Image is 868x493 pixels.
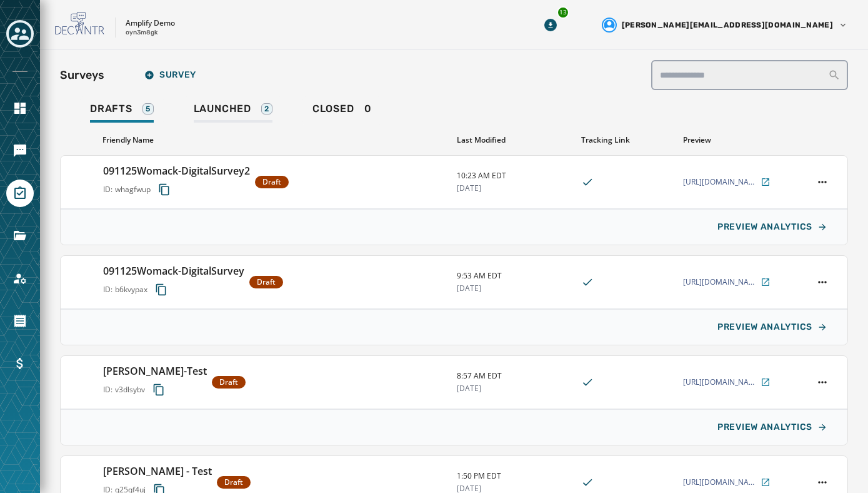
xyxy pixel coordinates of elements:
span: [DATE] [457,283,571,293]
a: [URL][DOMAIN_NAME] [683,177,771,187]
h3: 091125Womack-DigitalSurvey2 [103,163,250,178]
p: oyn3m8gk [126,28,158,38]
p: Amplify Demo [126,18,175,28]
button: User settings [597,13,853,38]
span: ID: [103,285,112,295]
div: 13 [557,6,569,19]
span: v3dlsybv [115,385,145,395]
a: Navigate to Orders [6,307,34,335]
span: [DATE] [457,183,571,193]
button: 091125Womack-DigitalSurvey action menu [814,273,831,291]
a: Navigate to Account [6,265,34,292]
a: Navigate to Messaging [6,137,34,165]
button: Survey [134,63,206,88]
a: Launched2 [184,96,282,125]
button: PREVIEW ANALYTICS [707,315,837,340]
span: [URL][DOMAIN_NAME] [683,277,758,287]
a: Drafts5 [80,96,164,125]
span: 9:53 AM EDT [457,271,571,281]
span: whagfwup [115,185,151,195]
button: PREVIEW ANALYTICS [707,215,837,240]
button: Copy survey ID to clipboard [153,178,176,201]
a: [URL][DOMAIN_NAME] [683,277,771,287]
span: Draft [262,177,281,187]
button: Carl - Test action menu [814,474,831,491]
div: Friendly Name [102,135,447,145]
span: 10:23 AM EDT [457,171,571,181]
a: [URL][DOMAIN_NAME] [683,477,771,487]
span: Draft [224,477,243,487]
a: [URL][DOMAIN_NAME] [683,377,771,387]
span: PREVIEW ANALYTICS [717,422,812,432]
div: 5 [142,103,154,114]
button: PREVIEW ANALYTICS [707,415,837,440]
span: Launched [194,103,251,115]
h3: [PERSON_NAME]-Test [103,363,207,379]
span: 1:50 PM EDT [457,471,571,481]
h2: Surveys [60,66,104,84]
a: Closed0 [302,96,382,125]
span: [URL][DOMAIN_NAME] [683,477,758,487]
button: Copy survey ID to clipboard [147,379,170,401]
div: Preview [683,135,798,145]
span: PREVIEW ANALYTICS [717,222,812,232]
button: Download Menu [539,14,562,36]
span: b6kvypax [115,285,147,295]
span: ID: [103,185,112,195]
span: Survey [144,70,196,80]
button: Toggle account select drawer [6,20,34,48]
button: 091125Womack-DigitalSurvey2 action menu [814,173,831,191]
a: Navigate to Files [6,222,34,250]
h3: [PERSON_NAME] - Test [103,464,212,479]
span: [DATE] [457,384,571,394]
span: PREVIEW ANALYTICS [717,322,812,332]
button: Copy survey ID to clipboard [150,278,172,301]
span: 8:57 AM EDT [457,371,571,381]
a: Navigate to Billing [6,350,34,377]
div: Tracking Link [581,135,673,145]
span: Closed [312,103,354,115]
span: Draft [219,377,238,387]
span: [PERSON_NAME][EMAIL_ADDRESS][DOMAIN_NAME] [622,20,833,30]
span: [URL][DOMAIN_NAME] [683,177,758,187]
div: Last Modified [457,135,572,145]
span: Drafts [90,103,132,115]
button: Womack-Test action menu [814,374,831,391]
span: Draft [257,277,276,287]
div: 2 [261,103,272,114]
span: [URL][DOMAIN_NAME] [683,377,758,387]
div: 0 [312,103,372,123]
body: Rich Text Area [10,10,407,24]
a: Navigate to Surveys [6,180,34,207]
a: Navigate to Home [6,94,34,122]
h3: 091125Womack-DigitalSurvey [103,263,244,278]
span: ID: [103,385,112,395]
